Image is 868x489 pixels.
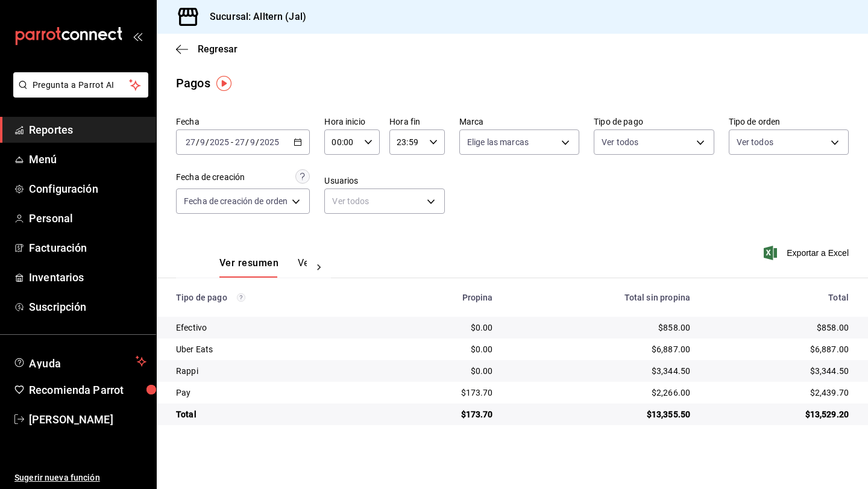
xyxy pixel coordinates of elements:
span: Ver todos [737,136,773,148]
span: Elige las marcas [467,136,529,148]
div: Propina [394,293,493,302]
span: Reportes [29,122,146,138]
div: Rappi [176,365,374,377]
span: Suscripción [29,299,146,315]
span: / [256,137,259,147]
div: Uber Eats [176,343,374,355]
label: Marca [459,117,579,126]
div: $6,887.00 [709,343,849,355]
span: / [245,137,249,147]
div: $0.00 [394,343,493,355]
div: Pagos [176,74,210,92]
div: Pay [176,387,374,399]
div: $13,355.50 [512,408,691,420]
div: Total [176,408,374,420]
div: $6,887.00 [512,343,691,355]
div: $858.00 [512,322,691,334]
div: $173.70 [394,408,493,420]
span: / [206,137,209,147]
span: - [231,137,233,147]
div: Tipo de pago [176,293,374,302]
input: ---- [209,137,230,147]
img: Tooltip marker [216,76,231,91]
span: Recomienda Parrot [29,382,146,398]
button: Regresar [176,43,237,55]
button: open_drawer_menu [133,31,142,41]
div: $2,439.70 [709,387,849,399]
label: Tipo de pago [594,117,714,126]
span: Menú [29,151,146,167]
span: / [196,137,200,147]
h3: Sucursal: Alltern (Jal) [200,10,306,24]
div: $858.00 [709,322,849,334]
a: Pregunta a Parrot AI [8,87,148,100]
input: -- [234,137,245,147]
span: [PERSON_NAME] [29,411,146,428]
div: Ver todos [324,188,444,214]
button: Ver resumen [219,257,278,278]
span: Fecha de creación de orden [184,195,288,207]
span: Personal [29,210,146,226]
div: Fecha de creación [176,171,245,184]
div: Total [709,293,849,302]
div: $2,266.00 [512,387,691,399]
div: Efectivo [176,322,374,334]
span: Regresar [198,43,237,55]
div: navigation tabs [219,257,307,278]
div: $0.00 [394,365,493,377]
input: -- [200,137,206,147]
button: Ver pagos [298,257,343,278]
label: Hora fin [389,117,445,126]
span: Sugerir nueva función [14,472,146,484]
span: Pregunta a Parrot AI [33,79,130,92]
span: Ver todos [602,136,638,148]
input: -- [250,137,256,147]
div: $173.70 [394,387,493,399]
div: $3,344.50 [709,365,849,377]
label: Hora inicio [324,117,380,126]
span: Facturación [29,240,146,256]
span: Ayuda [29,354,131,369]
svg: Los pagos realizados con Pay y otras terminales son montos brutos. [237,293,245,302]
input: ---- [259,137,280,147]
button: Exportar a Excel [766,246,849,260]
label: Usuarios [324,176,444,185]
div: $0.00 [394,322,493,334]
div: $13,529.20 [709,408,849,420]
button: Pregunta a Parrot AI [13,72,148,98]
span: Configuración [29,181,146,197]
div: Total sin propina [512,293,691,302]
label: Fecha [176,117,310,126]
span: Inventarios [29,269,146,285]
div: $3,344.50 [512,365,691,377]
label: Tipo de orden [729,117,849,126]
input: -- [185,137,196,147]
